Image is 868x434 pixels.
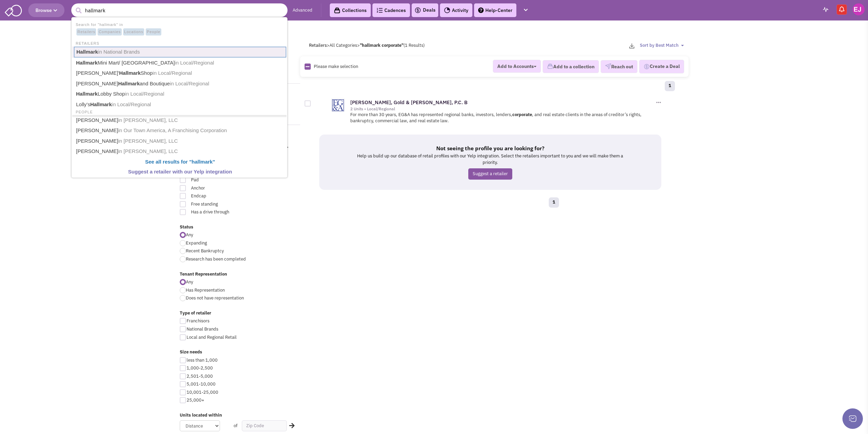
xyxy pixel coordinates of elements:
[74,157,286,167] a: See all results for "hallmark"
[234,423,237,429] span: of
[187,318,209,324] span: Franchisors
[118,127,227,133] span: in Our Town America, A Franchising Corporation
[125,91,164,97] span: in Local/Regional
[440,3,472,17] a: Activity
[98,28,122,36] span: Companies
[74,167,286,177] a: Suggest a retailer with our Yelp integration
[377,8,383,13] img: Cadences_logo.png
[357,42,360,48] span: >
[601,60,637,73] button: Reach out
[74,126,286,136] a: [PERSON_NAME]in Our Town America, A Franchising Corporation
[493,60,541,73] button: Add to Accounts
[547,63,553,69] img: icon-collection-lavender.png
[414,6,421,14] img: icon-deals.svg
[187,209,262,215] span: Has a drive through
[74,115,286,125] a: [PERSON_NAME]in [PERSON_NAME], LLC
[329,42,425,48] span: All Categories (1 Results)
[478,8,484,13] img: help.png
[350,112,662,124] p: For more than 30 years, EG&A has represented regional banks, investors, lenders, , and real estat...
[629,43,634,48] img: download-2-24.png
[639,60,684,73] button: Create a Deal
[605,63,611,69] img: VectorPaper_Plane.png
[175,60,214,66] span: in Local/Regional
[187,389,218,395] span: 10,001-25,000
[76,28,96,36] span: Retailers
[644,63,650,70] img: Deal-Dollar.png
[444,7,450,13] img: Activity.png
[334,7,340,14] img: icon-collection-lavender-black.svg
[543,60,599,73] button: Add to a collection
[327,42,329,48] span: >
[74,100,286,110] a: Lolly’sHallmarkin Local/Regional
[192,159,213,165] b: hallmark
[180,310,300,317] label: Type of retailer
[360,42,403,48] b: "hallmark corporate"
[187,397,204,403] span: 25,000+
[76,49,98,55] b: Hallmark
[170,81,209,86] span: in Local/Regional
[187,334,237,340] span: Local and Regional Retail
[74,79,286,89] a: [PERSON_NAME]Hallmarkand Boutiquein Local/Regional
[112,101,151,107] span: in Local/Regional
[28,3,64,17] button: Browse
[71,3,288,17] input: Search
[186,295,244,301] span: Does not have representation
[123,28,144,36] span: Locations
[74,136,286,146] a: [PERSON_NAME]in [PERSON_NAME], LLC
[414,6,436,14] a: Deals
[853,3,865,15] img: Erin Jarquin
[90,101,112,107] b: Hallmark
[314,64,358,69] span: Please make selection
[187,357,218,363] span: less than 1,000
[186,248,224,254] span: Recent Bankruptcy
[187,201,262,208] span: Free standing
[350,106,654,112] div: 2 Units • Local/Regional
[153,70,192,76] span: in Local/Regional
[242,420,287,431] input: Zip Code
[74,47,286,57] a: Hallmarkin National Brands
[98,49,140,55] span: in National Brands
[293,7,312,14] a: Advanced
[187,185,262,192] span: Anchor
[118,117,178,123] span: in [PERSON_NAME], LLC
[187,381,216,387] span: 5,001-10,000
[180,412,300,419] label: Units located within
[186,232,193,238] span: Any
[180,224,300,230] label: Status
[305,64,311,70] img: Rectangle.png
[76,91,98,97] b: Hallmark
[180,271,300,278] label: Tenant Representation
[118,81,139,86] b: Hallmark
[474,3,516,17] a: Help-Center
[74,58,286,68] a: HallmarkMini Mart/ [GEOGRAPHIC_DATA]in Local/Regional
[549,197,559,208] a: 1
[74,146,286,156] a: [PERSON_NAME]in [PERSON_NAME], LLC
[128,169,232,174] b: Suggest a retailer with our Yelp integration
[187,193,262,199] span: Endcap
[468,168,512,180] a: Suggest a retailer
[512,112,532,117] b: corporate
[146,28,161,36] span: People
[186,240,207,246] span: Expanding
[187,326,218,332] span: National Brands
[187,365,213,371] span: 1,000-2,500
[118,138,178,144] span: in [PERSON_NAME], LLC
[372,3,410,17] a: Cadences
[309,42,327,48] a: Retailers
[186,287,225,293] span: Has Representation
[118,148,178,154] span: in [PERSON_NAME], LLC
[665,81,675,91] a: 1
[330,3,371,17] a: Collections
[186,256,246,262] span: Research has been completed
[76,60,98,66] b: Hallmark
[187,177,262,183] span: Pad
[353,153,627,166] p: Help us build up our database of retail profiles with our Yelp integration. Select the retailers ...
[72,20,286,36] li: Search for "hallmark" in
[119,70,141,76] b: Hallmark
[285,421,296,430] div: Search Nearby
[180,349,300,355] label: Size needs
[74,68,286,78] a: [PERSON_NAME]'HallmarkShopin Local/Regional
[72,39,286,46] li: RETAILERS
[187,373,213,379] span: 2,501-5,000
